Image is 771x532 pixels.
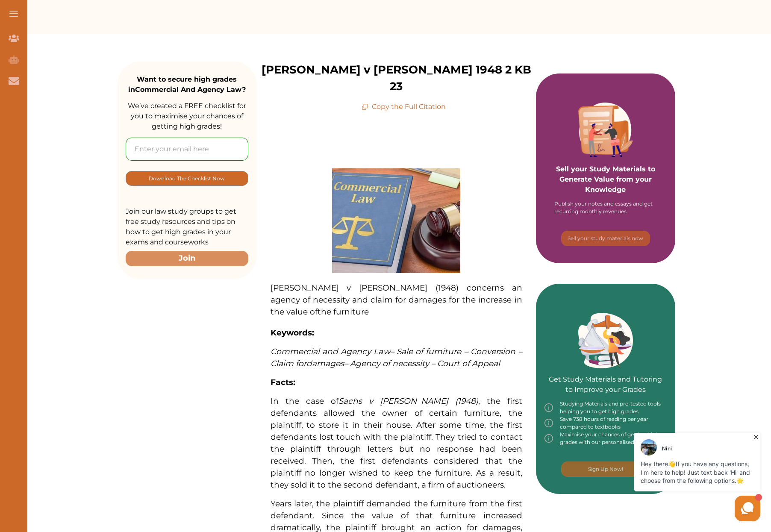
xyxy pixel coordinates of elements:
p: Get Study Materials and Tutoring to Improve your Grades [549,350,662,395]
img: Green card image [578,313,633,368]
div: Save 738 hours of reading per year compared to textbooks [544,415,667,431]
span: [PERSON_NAME] v [PERSON_NAME] (1948) concerns an agency of necessity and claim for damages for th... [271,283,522,317]
strong: Keywords: [271,328,314,338]
span: the furniture [318,307,369,317]
div: Maximise your chances of getting high grades with our personalised support [544,431,667,446]
span: – Sale of furniture – Conversion – Claim for [271,347,522,368]
p: Join our law study groups to get free study resources and tips on how to get high grades in your ... [126,206,248,247]
span: Sachs v [PERSON_NAME] (1948) [338,396,478,406]
span: damages [306,359,344,368]
span: We’ve created a FREE checklist for you to maximise your chances of getting high grades! [128,102,246,130]
span: – Agency of necessity – Court of Appeal [344,359,500,368]
iframe: HelpCrunch [566,431,762,523]
p: Copy the Full Citation [362,102,446,112]
img: Purple card image [578,103,633,157]
button: [object Object] [561,231,650,246]
div: Publish your notes and essays and get recurring monthly revenues [554,200,657,215]
p: Sell your Study Materials to Generate Value from your Knowledge [544,140,667,195]
button: Join [126,251,248,266]
p: Sell your study materials now [568,235,643,242]
img: info-img [544,415,553,431]
img: info-img [544,431,553,446]
img: info-img [544,400,553,415]
span: In the case of , the first defendants allowed the owner of certain furniture, the plaintiff, to s... [271,396,522,490]
p: [PERSON_NAME] v [PERSON_NAME] 1948 2 KB 23 [257,62,536,95]
button: [object Object] [126,171,248,186]
span: Commercial and Agency Law [271,347,390,356]
div: Studying Materials and pre-tested tools helping you to get high grades [544,400,667,415]
input: Enter your email here [126,138,248,161]
strong: Facts: [271,377,295,387]
img: Commercial-and-Agency-Law-feature-300x245.jpg [332,168,460,273]
strong: Want to secure high grades in Commercial And Agency Law ? [128,75,246,94]
button: [object Object] [561,461,650,477]
p: Download The Checklist Now [149,173,225,183]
